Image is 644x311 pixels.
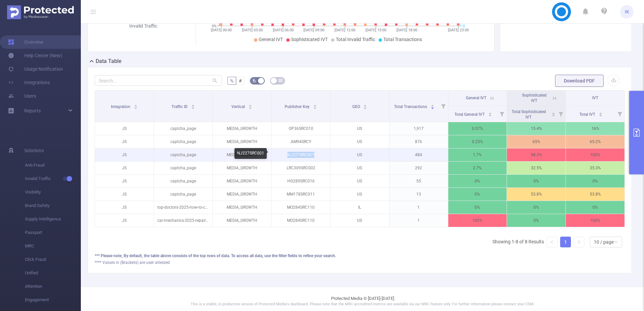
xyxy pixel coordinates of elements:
p: 0% [507,214,566,227]
p: 0% [448,175,507,187]
p: 55 [389,175,448,187]
span: Total Transactions [383,37,422,42]
span: Unified [25,266,81,280]
a: 1 [560,237,571,247]
li: Previous Page [547,237,557,247]
i: icon: caret-down [599,114,602,116]
p: 65% [507,135,566,148]
p: 1,917 [389,122,448,135]
p: captcha_page [154,175,213,187]
p: captcha_page [154,188,213,201]
p: US [330,122,389,135]
div: 10 / page [594,237,614,247]
p: 0.57% [448,122,507,135]
p: JS [95,201,154,214]
span: Vertical [231,104,246,109]
p: OP36SRC010 [271,122,330,135]
p: US [330,162,389,174]
a: Reports [24,104,41,117]
p: US [330,135,389,148]
p: MEDIA_GROWTH [213,148,271,161]
i: icon: left [550,240,554,244]
p: JS [95,162,154,174]
p: 13 [389,188,448,201]
i: icon: caret-down [363,106,367,108]
i: Filter menu [556,106,566,122]
p: 100% [448,214,507,227]
i: icon: caret-down [552,114,555,116]
i: icon: caret-up [599,111,602,113]
p: MEDIA_GROWTH [213,162,271,174]
li: Next Page [574,237,584,247]
p: 2.7% [448,162,507,174]
span: Supply Intelligence [25,212,81,226]
span: Reports [24,108,41,113]
span: Attention [25,280,81,293]
span: General IVT [259,37,283,42]
h2: Data Table [96,57,122,65]
p: 100% [566,214,624,227]
p: 65.2% [566,135,624,148]
i: Filter menu [497,106,507,122]
span: Anti-Fraud [25,159,81,172]
p: 0% [566,175,624,187]
p: 100% [566,148,624,161]
i: icon: caret-down [249,106,252,108]
p: 1 [389,201,448,214]
i: icon: caret-down [134,106,137,108]
p: MO284SRC110 [271,214,330,227]
i: icon: caret-up [552,111,555,113]
p: captcha_page [154,148,213,161]
p: captcha_page [154,162,213,174]
span: Integration [111,104,131,109]
div: Sort [599,111,603,115]
p: HG289SRC016 [271,175,330,187]
p: JS [95,122,154,135]
span: General IVT [466,96,486,100]
tspan: [DATE] 12:00 [334,28,355,32]
p: 15.4% [507,122,566,135]
i: Filter menu [615,106,624,122]
span: Total Transactions [394,104,428,109]
span: Engagement [25,293,81,307]
p: 0.23% [448,135,507,148]
p: MEDIA_GROWTH [213,175,271,187]
img: Protected Media [7,5,74,19]
p: JS [95,175,154,187]
p: 292 [389,162,448,174]
span: IVT [592,96,598,100]
p: 35.3% [566,162,624,174]
i: icon: bg-colors [252,78,256,82]
p: 16% [566,122,624,135]
span: Total IVT [579,112,596,117]
p: captcha_page [154,135,213,148]
p: JS [95,188,154,201]
i: icon: down [614,240,618,245]
p: 876 [389,135,448,148]
span: Solutions [24,144,44,157]
p: MEDIA_GROWTH [213,135,271,148]
div: Sort [430,104,434,108]
p: 53.8% [507,188,566,201]
p: This is a stable, in production version of Protected Media's dashboard. Please note that the MRC ... [98,302,627,307]
div: Sort [313,104,317,108]
span: MRC [25,239,81,253]
i: icon: caret-down [488,114,492,116]
p: 98.3% [507,148,566,161]
p: US [330,148,389,161]
p: 0% [507,175,566,187]
i: icon: caret-up [134,104,137,106]
span: Total Sophisticated IVT [512,109,546,119]
span: Publisher Key [285,104,311,109]
i: icon: caret-up [191,104,195,106]
p: AM94SRCY [271,135,330,148]
p: car-mechanics-2025-repair-price-trends-and-how-to-avoid-overpaying [154,214,213,227]
div: Sort [248,104,252,108]
a: Overview [8,35,43,49]
span: Click Fraud [25,253,81,266]
p: LRC309SRC002 [271,162,330,174]
div: Sort [488,111,492,115]
p: JS [95,148,154,161]
p: 53.8% [566,188,624,201]
i: icon: caret-down [431,106,434,108]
